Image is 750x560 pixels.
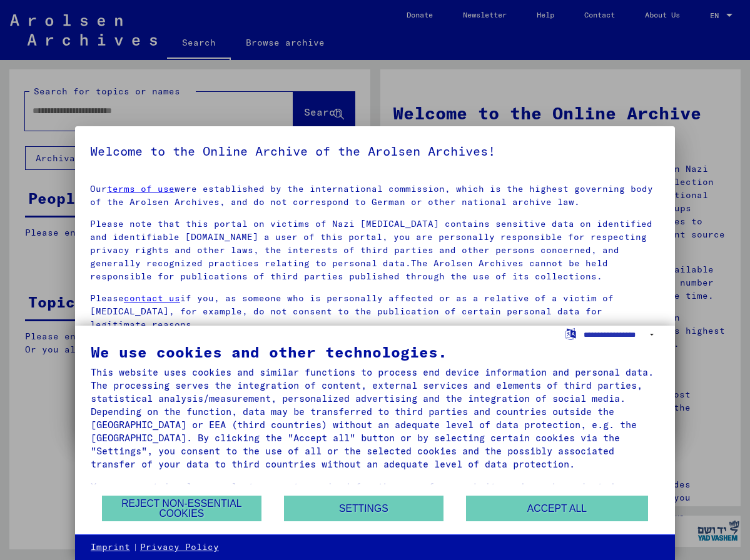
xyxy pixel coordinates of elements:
button: Accept all [466,496,648,521]
div: This website uses cookies and similar functions to process end device information and personal da... [91,366,659,471]
p: Please if you, as someone who is personally affected or as a relative of a victim of [MEDICAL_DAT... [90,292,660,331]
h5: Welcome to the Online Archive of the Arolsen Archives! [90,141,660,161]
button: Settings [284,496,443,521]
a: Imprint [91,541,130,554]
a: contact us [124,292,180,304]
p: Our were established by the international commission, which is the highest governing body of the ... [90,182,660,209]
div: We use cookies and other technologies. [91,344,659,359]
button: Reject non-essential cookies [102,496,261,521]
a: terms of use [107,183,175,194]
p: Please note that this portal on victims of Nazi [MEDICAL_DATA] contains sensitive data on identif... [90,217,660,283]
a: Privacy Policy [140,541,219,554]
